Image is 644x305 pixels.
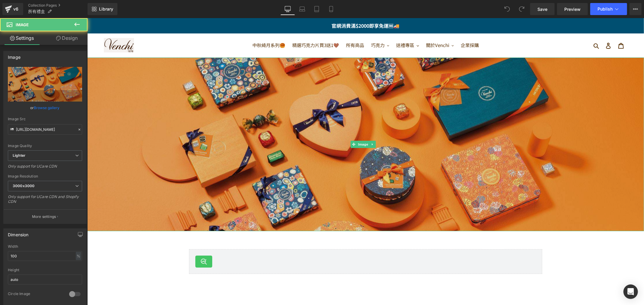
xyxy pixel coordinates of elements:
[630,3,642,15] button: More
[598,7,613,11] span: Publish
[306,23,335,32] button: 送禮專區
[28,3,88,8] a: Collection Pages
[8,174,82,178] div: Image Resolution
[13,153,25,158] b: Lighter
[12,5,20,13] div: v6
[8,164,82,173] div: Only support for UCare CDN
[8,90,82,113] span: Upload image
[2,3,23,15] a: v6
[202,23,255,32] a: 精選巧克力片買3送1🤎
[32,214,56,219] p: More settings
[501,3,513,15] button: Undo
[370,23,395,32] a: 企業採購
[99,6,113,12] span: Library
[309,3,324,15] a: Tablet
[256,23,280,32] a: 所有商品
[76,252,81,260] div: %
[8,117,82,121] div: Image Src
[270,123,282,130] span: Image
[324,3,338,15] a: Mobile
[165,24,198,30] span: 中秋綺月系列🥮
[8,124,82,135] input: Link
[8,194,82,208] div: Only support for UCare CDN and Shopify CDN
[282,123,289,130] a: Expand / Collapse
[34,102,60,113] a: Browse gallery
[295,3,309,15] a: Laptop
[557,3,588,15] a: Preview
[537,6,547,12] span: Save
[17,20,47,34] img: Venchi Taiwan
[8,268,82,272] div: Height
[8,105,82,111] div: or
[205,24,252,30] span: 精選巧克力片買3送1🤎
[8,275,82,285] input: auto
[284,24,297,30] span: 巧克力
[590,3,627,15] button: Publish
[516,3,528,15] button: Redo
[8,251,82,261] input: auto
[309,24,327,30] span: 送禮專區
[28,9,45,14] span: 所有禮盒
[1,1,556,14] p: 官網消費滿$2000即享免運🆓🚚
[280,3,295,15] a: Desktop
[8,51,21,60] div: Image
[4,209,86,224] button: More settings
[162,23,201,32] a: 中秋綺月系列🥮
[88,3,117,15] a: New Library
[623,285,638,299] div: Open Intercom Messenger
[16,22,29,27] span: Image
[259,24,277,30] span: 所有商品
[8,244,82,249] div: Width
[8,229,29,237] div: Dimension
[564,6,581,12] span: Preview
[336,23,370,32] button: 關於Venchi
[13,184,34,188] b: 3000x3000
[8,144,82,148] div: Image Quality
[339,24,362,30] span: 關於Venchi
[8,291,63,298] div: Circle Image
[45,31,89,45] a: Design
[281,23,305,32] button: 巧克力
[373,24,392,30] span: 企業採購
